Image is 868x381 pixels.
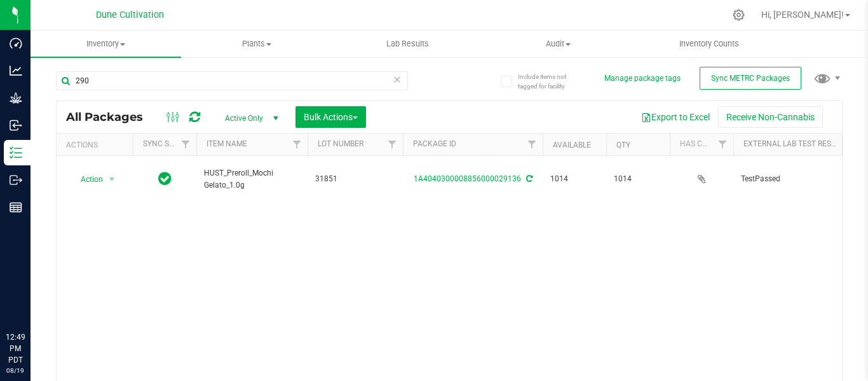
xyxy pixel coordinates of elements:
[711,74,790,83] span: Sync METRC Packages
[332,31,482,57] a: Lab Results
[382,134,403,155] a: Filter
[10,37,22,50] inline-svg: Dashboard
[10,64,22,77] inline-svg: Analytics
[712,134,733,155] a: Filter
[175,134,196,155] a: Filter
[10,201,22,214] inline-svg: Reports
[10,92,22,104] inline-svg: Grow
[143,139,192,148] a: Sync Status
[315,173,395,185] span: 31851
[634,31,784,57] a: Inventory Counts
[31,31,181,57] a: Inventory
[524,174,532,183] span: Sync from Compliance System
[369,38,446,50] span: Lab Results
[6,331,25,366] p: 12:49 PM PDT
[553,141,591,149] a: Available
[66,110,156,124] span: All Packages
[10,174,22,186] inline-svg: Outbound
[662,38,756,50] span: Inventory Counts
[616,141,630,149] a: Qty
[31,38,181,50] span: Inventory
[550,173,599,185] span: 1014
[518,72,581,91] span: Include items not tagged for facility
[287,134,308,155] a: Filter
[13,279,51,317] iframe: Resource center
[743,139,843,148] a: External Lab Test Result
[718,106,823,128] button: Receive Non-Cannabis
[10,146,22,159] inline-svg: Inventory
[104,170,120,188] span: select
[700,67,801,90] button: Sync METRC Packages
[522,134,543,155] a: Filter
[96,10,164,20] span: Dune Cultivation
[6,366,25,375] p: 08/19
[66,141,128,149] div: Actions
[731,9,747,21] div: Manage settings
[839,134,860,155] a: Filter
[295,106,366,128] button: Bulk Actions
[741,173,853,185] span: TestPassed
[414,174,521,183] a: 1A4040300008856000029136
[318,139,363,148] a: Lot Number
[484,38,633,50] span: Audit
[181,31,332,57] a: Plants
[207,139,247,148] a: Item Name
[633,106,718,128] button: Export to Excel
[182,38,331,50] span: Plants
[614,173,662,185] span: 1014
[604,73,681,84] button: Manage package tags
[56,71,408,90] input: Search Package ID, Item Name, SKU, Lot or Part Number...
[393,71,402,88] span: Clear
[158,170,172,188] span: In Sync
[483,31,634,57] a: Audit
[761,10,844,20] span: Hi, [PERSON_NAME]!
[69,170,104,188] span: Action
[413,139,456,148] a: Package ID
[10,119,22,132] inline-svg: Inbound
[304,112,358,122] span: Bulk Actions
[670,134,733,156] th: Has COA
[204,167,300,191] span: HUST_Preroll_Mochi Gelato_1.0g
